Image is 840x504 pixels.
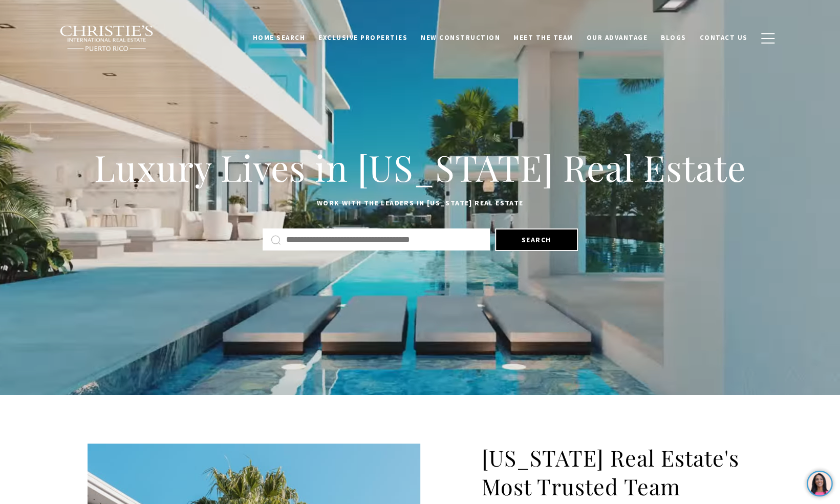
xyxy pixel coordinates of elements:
[495,228,578,251] button: Search
[318,33,407,42] span: Exclusive Properties
[661,33,686,42] span: Blogs
[700,33,748,42] span: Contact Us
[59,25,155,52] img: Christie's International Real Estate black text logo
[507,28,580,48] a: Meet the Team
[246,28,312,48] a: Home Search
[654,28,693,48] a: Blogs
[312,28,414,48] a: Exclusive Properties
[88,197,753,209] p: Work with the leaders in [US_STATE] Real Estate
[587,33,648,42] span: Our Advantage
[6,6,30,30] img: be3d4b55-7850-4bcb-9297-a2f9cd376e78.png
[88,145,753,190] h1: Luxury Lives in [US_STATE] Real Estate
[482,444,753,501] h2: [US_STATE] Real Estate's Most Trusted Team
[414,28,507,48] a: New Construction
[580,28,655,48] a: Our Advantage
[421,33,500,42] span: New Construction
